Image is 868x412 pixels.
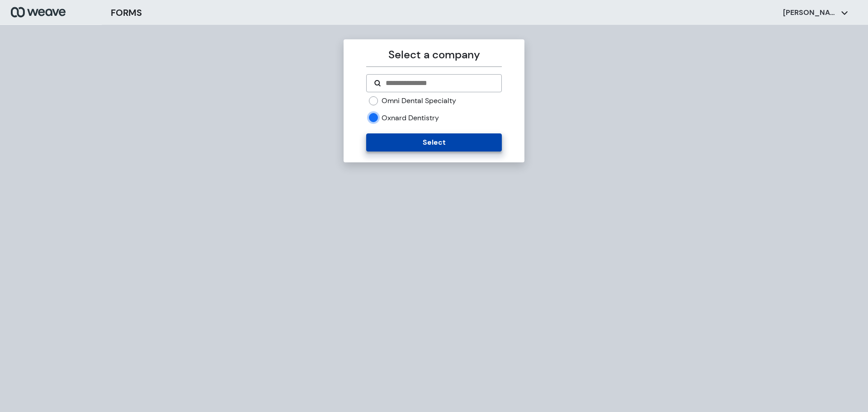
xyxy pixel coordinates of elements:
label: Omni Dental Specialty [382,96,456,106]
button: Select [366,133,501,152]
label: Oxnard Dentistry [382,113,439,123]
p: [PERSON_NAME] [783,8,837,18]
input: Search [385,78,494,89]
p: Select a company [366,47,501,63]
h3: FORMS [111,6,142,19]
